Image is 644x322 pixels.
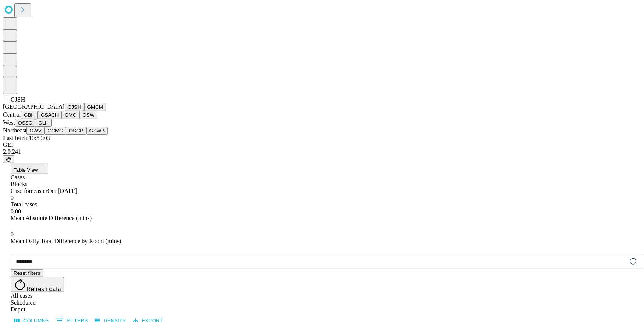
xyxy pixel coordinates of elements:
[11,201,37,208] span: Total cases
[11,208,21,214] span: 0.00
[3,135,50,141] span: Last fetch: 10:50:03
[26,286,61,292] span: Refresh data
[38,111,62,119] button: GSACH
[3,148,641,155] div: 2.0.241
[3,119,15,126] span: West
[11,194,14,201] span: 0
[11,96,25,103] span: GJSH
[3,155,14,163] button: @
[45,127,66,135] button: GCMC
[65,103,84,111] button: GJSH
[3,111,21,118] span: Central
[62,111,79,119] button: GMC
[11,215,92,221] span: Mean Absolute Difference (mins)
[14,270,40,276] span: Reset filters
[15,119,35,127] button: OSSC
[6,156,11,162] span: @
[11,277,64,292] button: Refresh data
[3,103,65,110] span: [GEOGRAPHIC_DATA]
[26,127,45,135] button: GWV
[11,188,48,194] span: Case forecaster
[48,188,77,194] span: Oct [DATE]
[80,111,98,119] button: OSW
[3,142,641,148] div: GEI
[11,238,121,244] span: Mean Daily Total Difference by Room (mins)
[11,163,48,174] button: Table View
[84,103,106,111] button: GMCM
[3,127,26,134] span: Northeast
[86,127,108,135] button: GSWB
[66,127,86,135] button: OSCP
[11,269,43,277] button: Reset filters
[14,167,38,173] span: Table View
[21,111,38,119] button: GBH
[11,231,14,237] span: 0
[35,119,51,127] button: GLH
